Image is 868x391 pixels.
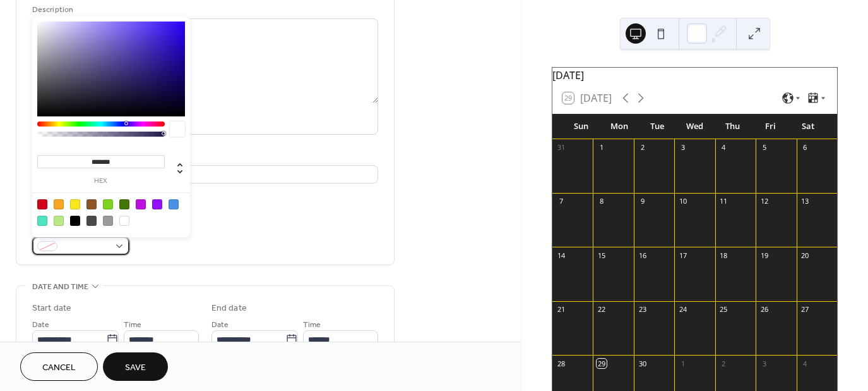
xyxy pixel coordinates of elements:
div: 2 [719,359,728,368]
div: #D0021B [37,199,47,209]
div: #F8E71C [70,199,80,209]
div: #000000 [70,216,80,226]
div: 23 [638,305,647,314]
div: 6 [800,143,810,152]
div: [DATE] [552,68,837,83]
div: 1 [597,143,606,152]
div: 26 [759,305,769,314]
div: 10 [678,197,687,206]
div: Wed [676,114,714,139]
div: 11 [719,197,728,206]
div: 25 [719,305,728,314]
span: Time [124,318,141,332]
div: Location [32,150,376,163]
label: hex [37,178,165,185]
div: End date [211,302,247,315]
div: 20 [800,251,810,260]
div: #9B9B9B [103,216,113,226]
div: 24 [678,305,687,314]
div: 30 [638,359,647,368]
div: 29 [597,359,606,368]
div: 14 [556,251,566,260]
div: #4A4A4A [86,216,97,226]
div: 8 [597,197,606,206]
span: Date [211,318,229,332]
div: 13 [800,197,810,206]
div: Description [32,3,376,16]
div: Tue [638,114,676,139]
div: 28 [556,359,566,368]
div: 22 [597,305,606,314]
div: 5 [759,143,769,152]
div: 12 [759,197,769,206]
div: #BD10E0 [136,199,146,209]
div: #F5A623 [54,199,64,209]
span: Time [303,318,321,332]
span: Save [125,361,146,375]
div: #50E3C2 [37,216,47,226]
div: #417505 [119,199,129,209]
span: Date [32,318,49,332]
div: #9013FE [152,199,162,209]
div: #FFFFFF [119,216,129,226]
span: Date and time [32,280,88,294]
div: 17 [678,251,687,260]
div: 19 [759,251,769,260]
div: Mon [600,114,638,139]
div: 9 [638,197,647,206]
div: #7ED321 [103,199,113,209]
div: Sun [562,114,600,139]
div: 1 [678,359,687,368]
div: #4A90E2 [169,199,179,209]
div: 21 [556,305,566,314]
div: 4 [800,359,810,368]
button: Save [103,352,168,381]
div: #8B572A [86,199,97,209]
div: 27 [800,305,810,314]
span: Cancel [42,361,76,375]
div: 16 [638,251,647,260]
div: Thu [713,114,751,139]
div: Start date [32,302,71,315]
div: 18 [719,251,728,260]
div: 31 [556,143,566,152]
button: Cancel [20,352,98,381]
div: 3 [759,359,769,368]
div: #B8E986 [54,216,64,226]
div: Fri [751,114,789,139]
div: 4 [719,143,728,152]
div: 3 [678,143,687,152]
div: 7 [556,197,566,206]
div: 2 [638,143,647,152]
div: Sat [789,114,827,139]
div: 15 [597,251,606,260]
